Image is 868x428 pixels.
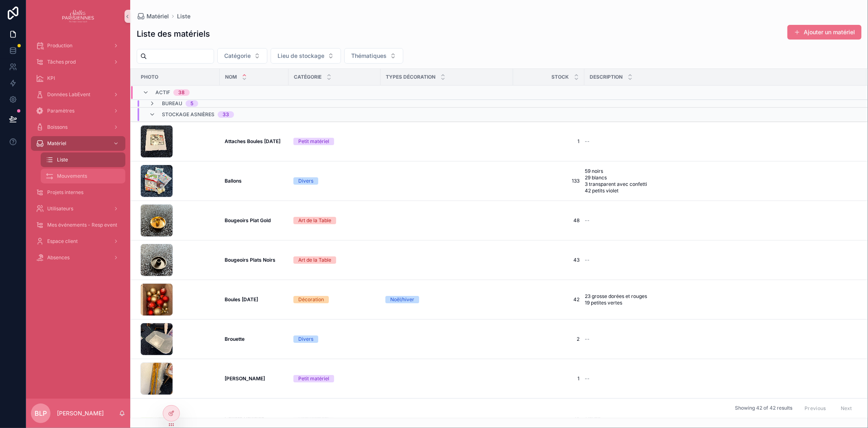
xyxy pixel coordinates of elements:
a: Production [31,38,125,53]
a: Brouette [225,336,284,342]
a: 23 grosse dorées et rouges 19 petites vertes [585,293,857,306]
span: Catégorie [294,74,321,80]
a: -- [585,257,857,263]
a: Liste [41,152,125,167]
span: -- [585,138,590,145]
a: Projets internes [31,185,125,200]
a: 43 [518,257,579,263]
strong: Bougeoirs Plat Gold [225,217,271,223]
a: Ballons [225,178,284,184]
a: Absences [31,250,125,265]
span: Projets internes [47,189,83,196]
a: -- [585,375,857,382]
span: Stockage Asnières [162,111,214,118]
div: 33 [223,111,229,118]
span: -- [585,336,590,342]
button: Select Button [344,48,403,64]
span: Absences [47,254,70,261]
span: Thématiques [351,52,387,60]
div: Noël/hiver [390,296,414,303]
span: Actif [155,89,170,96]
strong: [PERSON_NAME] [225,375,265,382]
span: Paramètres [47,108,74,114]
a: -- [585,138,857,145]
span: Showing 42 of 42 results [735,405,792,412]
div: 38 [178,89,185,96]
a: 1 [518,138,579,145]
div: Divers [298,177,313,185]
div: 5 [190,100,193,107]
a: Boissons [31,120,125,135]
strong: Bougeoirs Plats Noirs [225,257,275,263]
span: Types décoration [386,74,435,80]
span: Nom [225,74,237,80]
a: 2 [518,336,579,342]
a: 133 [518,178,579,184]
strong: Boules [DATE] [225,296,258,302]
a: [PERSON_NAME] [225,375,284,382]
span: Description [590,74,623,80]
a: Divers [293,335,376,343]
span: Espace client [47,238,78,245]
span: Stock [551,74,569,80]
a: -- [585,336,857,342]
a: Art de la Table [293,256,376,264]
a: 1 [518,375,579,382]
span: BLP [35,408,47,418]
a: -- [585,217,857,224]
div: Art de la Table [298,256,331,264]
strong: Attaches Boules [DATE] [225,138,280,144]
h1: Liste des matériels [137,28,210,40]
div: scrollable content [26,33,130,276]
span: Mes événements - Resp event [47,222,117,228]
a: Paramètres [31,104,125,118]
span: Bureau [162,100,182,107]
p: [PERSON_NAME] [57,409,104,417]
span: Matériel [146,12,169,20]
a: Données LabEvent [31,87,125,102]
a: Bougeoirs Plat Gold [225,217,284,224]
button: Select Button [271,48,341,64]
img: App logo [62,10,94,23]
span: -- [585,217,590,224]
a: Attaches Boules [DATE] [225,138,284,145]
span: -- [585,375,590,382]
a: Noël/hiver [385,296,508,303]
span: -- [585,257,590,263]
div: Décoration [298,296,324,303]
span: Lieu de stockage [278,52,324,60]
a: 59 noirs 29 blancs 3 transparent avec confetti 42 petits violet [585,168,857,194]
span: 23 grosse dorées et rouges 19 petites vertes [585,293,686,306]
a: Espace client [31,234,125,249]
span: Utilisateurs [47,205,73,212]
a: KPI [31,71,125,86]
a: Tâches prod [31,55,125,69]
div: Art de la Table [298,217,331,224]
span: Liste [177,12,190,20]
span: Mouvements [57,173,87,179]
span: 48 [518,217,579,224]
a: Bougeoirs Plats Noirs [225,257,284,263]
span: Photo [141,74,158,80]
a: Matériel [31,136,125,151]
a: 42 [518,296,579,303]
span: Catégorie [224,52,251,60]
span: Liste [57,157,68,163]
div: Petit matériel [298,138,329,145]
span: KPI [47,75,55,82]
a: Divers [293,177,376,185]
a: Petit matériel [293,375,376,382]
button: Select Button [217,48,267,64]
a: Utilisateurs [31,201,125,216]
a: Mes événements - Resp event [31,218,125,232]
a: Art de la Table [293,217,376,224]
button: Ajouter un matériel [787,25,861,40]
div: Divers [298,335,313,343]
span: Production [47,42,72,49]
a: Mouvements [41,169,125,183]
a: Boules [DATE] [225,296,284,303]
